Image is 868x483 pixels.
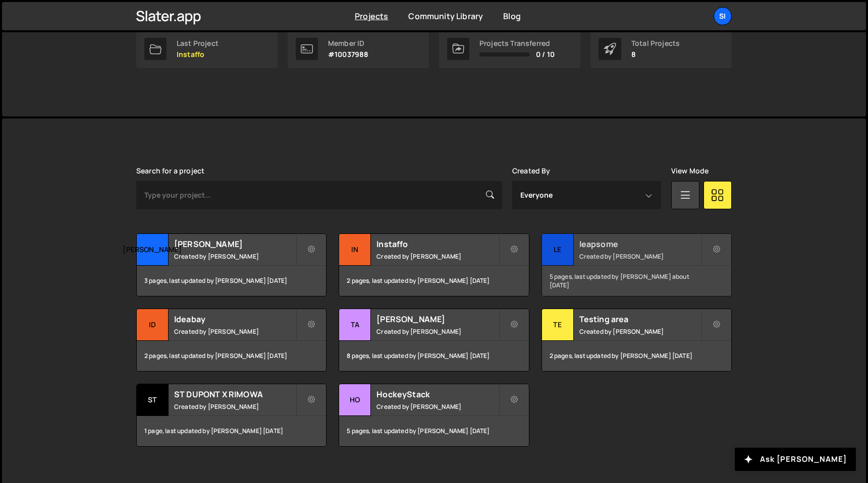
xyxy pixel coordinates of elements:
div: 2 pages, last updated by [PERSON_NAME] [DATE] [339,266,528,296]
p: 8 [631,50,680,58]
div: Total Projects [631,39,680,47]
div: ST [137,384,169,416]
h2: [PERSON_NAME] [174,238,296,250]
p: Instaffo [177,50,219,58]
div: 3 pages, last updated by [PERSON_NAME] [DATE] [137,266,326,296]
div: Te [542,309,574,341]
a: Blog [503,11,521,22]
label: Created By [512,167,551,175]
div: Projects Transferred [479,39,555,47]
div: 8 pages, last updated by [PERSON_NAME] [DATE] [339,341,528,371]
span: 0 / 10 [536,50,555,58]
small: Created by [PERSON_NAME] [174,402,296,411]
a: Projects [355,11,388,22]
label: View Mode [671,167,709,175]
h2: ST DUPONT X RIMOWA [174,389,296,400]
a: Community Library [408,11,483,22]
h2: Testing area [579,314,701,325]
p: #10037988 [328,50,368,58]
h2: leapsome [579,238,701,250]
small: Created by [PERSON_NAME] [579,252,701,261]
a: Ho HockeyStack Created by [PERSON_NAME] 5 pages, last updated by [PERSON_NAME] [DATE] [339,384,529,447]
h2: Instaffo [376,238,498,250]
h2: [PERSON_NAME] [376,314,498,325]
a: In Instaffo Created by [PERSON_NAME] 2 pages, last updated by [PERSON_NAME] [DATE] [339,233,529,296]
div: [PERSON_NAME] [137,234,169,266]
small: Created by [PERSON_NAME] [174,252,296,261]
label: Search for a project [136,167,204,175]
small: Created by [PERSON_NAME] [579,327,701,336]
div: 2 pages, last updated by [PERSON_NAME] [DATE] [542,341,731,371]
a: Last Project Instaffo [136,30,278,68]
a: Id Ideabay Created by [PERSON_NAME] 2 pages, last updated by [PERSON_NAME] [DATE] [136,309,327,372]
a: SI [714,7,732,25]
div: Last Project [177,39,219,47]
h2: Ideabay [174,314,296,325]
a: [PERSON_NAME] [PERSON_NAME] Created by [PERSON_NAME] 3 pages, last updated by [PERSON_NAME] [DATE] [136,233,327,296]
div: Ho [339,384,371,416]
h2: HockeyStack [376,389,498,400]
small: Created by [PERSON_NAME] [376,327,498,336]
a: ST ST DUPONT X RIMOWA Created by [PERSON_NAME] 1 page, last updated by [PERSON_NAME] [DATE] [136,384,327,447]
div: Ta [339,309,371,341]
input: Type your project... [136,181,502,209]
small: Created by [PERSON_NAME] [376,402,498,411]
div: 2 pages, last updated by [PERSON_NAME] [DATE] [137,341,326,371]
div: 5 pages, last updated by [PERSON_NAME] about [DATE] [542,266,731,296]
div: 1 page, last updated by [PERSON_NAME] [DATE] [137,416,326,446]
small: Created by [PERSON_NAME] [376,252,498,261]
small: Created by [PERSON_NAME] [174,327,296,336]
div: le [542,234,574,266]
a: Te Testing area Created by [PERSON_NAME] 2 pages, last updated by [PERSON_NAME] [DATE] [541,309,732,372]
div: Id [137,309,169,341]
a: Ta [PERSON_NAME] Created by [PERSON_NAME] 8 pages, last updated by [PERSON_NAME] [DATE] [339,309,529,372]
button: Ask [PERSON_NAME] [735,448,856,471]
div: In [339,234,371,266]
div: Member ID [328,39,368,47]
a: le leapsome Created by [PERSON_NAME] 5 pages, last updated by [PERSON_NAME] about [DATE] [541,233,732,296]
div: 5 pages, last updated by [PERSON_NAME] [DATE] [339,416,528,446]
